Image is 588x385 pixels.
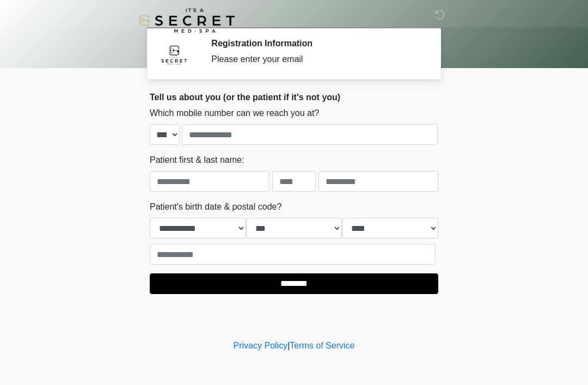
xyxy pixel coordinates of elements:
img: It's A Secret Med Spa Logo [139,8,235,33]
a: Terms of Service [290,341,354,350]
div: Please enter your email [211,53,422,66]
h2: Registration Information [211,38,422,48]
a: | [287,341,290,350]
label: Which mobile number can we reach you at? [150,107,319,120]
h2: Tell us about you (or the patient if it's not you) [150,92,438,102]
a: Privacy Policy [234,341,288,350]
label: Patient first & last name: [150,154,244,167]
img: Agent Avatar [158,38,191,71]
label: Patient's birth date & postal code? [150,200,281,213]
